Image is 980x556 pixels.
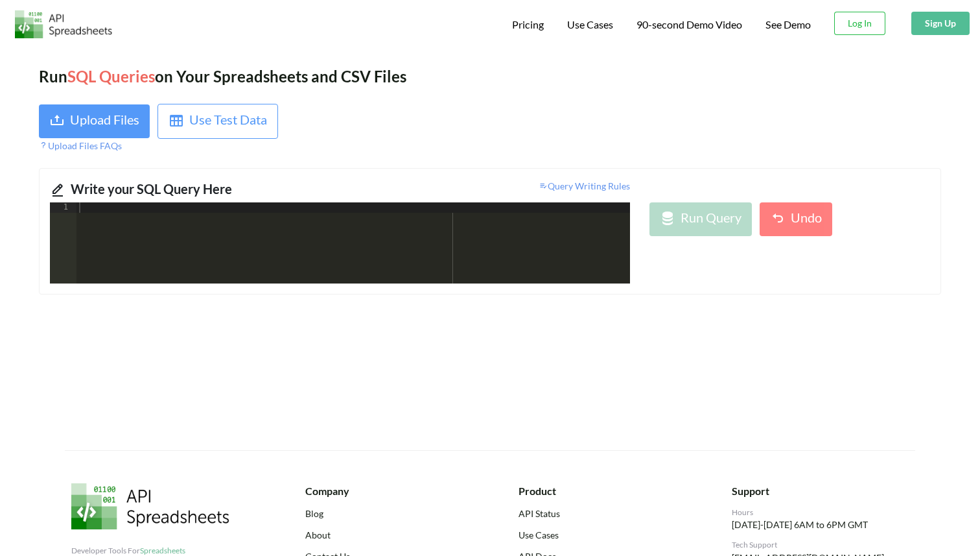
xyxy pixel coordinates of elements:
[67,67,155,86] span: SQL Queries
[681,208,741,231] div: Run Query
[71,179,331,202] div: Write your SQL Query Here
[305,507,482,520] a: Blog
[512,18,544,30] span: Pricing
[39,104,150,138] button: Upload Files
[71,483,229,529] img: API Spreadsheets Logo
[189,110,267,133] div: Use Test Data
[157,104,278,139] button: Use Test Data
[71,546,185,555] span: Developer Tools For
[760,202,832,236] button: Undo
[519,483,695,499] div: Product
[791,208,822,231] div: Undo
[636,19,742,30] span: 90-second Demo Video
[732,539,909,551] div: Tech Support
[834,12,885,35] button: Log In
[732,483,909,499] div: Support
[765,18,811,32] a: See Demo
[140,546,185,555] span: Spreadsheets
[519,507,695,520] a: API Status
[732,518,909,531] p: [DATE]-[DATE] 6AM to 6PM GMT
[15,10,112,38] img: Logo.png
[539,180,630,191] span: Query Writing Rules
[39,65,941,88] div: Run on Your Spreadsheets and CSV Files
[649,202,752,236] button: Run Query
[70,110,139,133] div: Upload Files
[567,18,613,30] span: Use Cases
[305,483,482,499] div: Company
[50,202,76,213] div: 1
[519,528,695,542] a: Use Cases
[911,12,970,35] button: Sign Up
[732,507,909,518] div: Hours
[305,528,482,542] a: About
[39,140,122,151] span: Upload Files FAQs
